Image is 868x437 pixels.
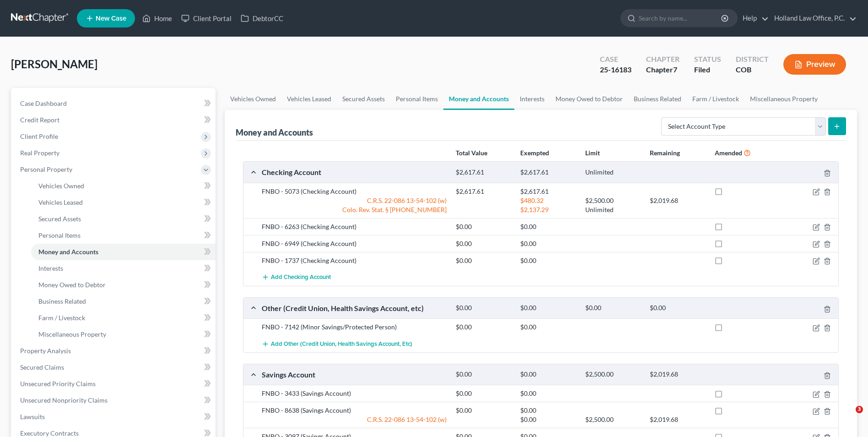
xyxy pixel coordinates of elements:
[271,274,331,281] span: Add Checking Account
[20,363,64,371] span: Secured Claims
[738,10,769,27] a: Help
[516,406,580,415] div: $0.00
[581,370,645,379] div: $2,500.00
[736,54,769,65] div: District
[451,239,516,248] div: $0.00
[20,413,45,421] span: Lawsuits
[451,304,516,312] div: $0.00
[581,168,645,177] div: Unlimited
[20,347,71,355] span: Property Analysis
[516,168,580,177] div: $2,617.61
[585,149,600,157] strong: Limit
[20,116,59,124] span: Credit Report
[550,88,628,110] a: Money Owed to Debtor
[13,376,216,392] a: Unsecured Priority Claims
[262,335,412,352] button: Add Other (Credit Union, Health Savings Account, etc)
[715,149,742,157] strong: Amended
[257,322,451,332] div: FNBO - 7142 (Minor Savings/Protected Person)
[514,88,550,110] a: Interests
[451,168,516,177] div: $2,617.61
[856,406,863,413] span: 3
[281,88,337,110] a: Vehicles Leased
[645,304,710,312] div: $0.00
[645,196,710,205] div: $2,019.68
[687,88,744,110] a: Farm / Livestock
[516,370,580,379] div: $0.00
[770,10,857,27] a: Holland Law Office, P.C.
[516,222,580,231] div: $0.00
[236,10,288,27] a: DebtorCC
[13,392,216,409] a: Unsecured Nonpriority Claims
[271,340,412,348] span: Add Other (Credit Union, Health Savings Account, etc)
[646,54,679,65] div: Chapter
[443,88,514,110] a: Money and Accounts
[13,409,216,425] a: Lawsuits
[38,330,106,338] span: Miscellaneous Property
[581,205,645,214] div: Unlimited
[20,380,96,388] span: Unsecured Priority Claims
[516,256,580,265] div: $0.00
[11,57,97,71] span: [PERSON_NAME]
[646,65,679,75] div: Chapter
[456,149,487,157] strong: Total Value
[177,10,236,27] a: Client Portal
[20,132,58,140] span: Client Profile
[20,396,108,404] span: Unsecured Nonpriority Claims
[20,99,67,107] span: Case Dashboard
[31,293,216,310] a: Business Related
[516,415,580,424] div: $0.00
[31,194,216,211] a: Vehicles Leased
[516,205,580,214] div: $2,137.29
[31,326,216,343] a: Miscellaneous Property
[520,149,549,157] strong: Exempted
[31,260,216,277] a: Interests
[516,322,580,332] div: $0.00
[736,65,769,75] div: COB
[38,297,86,305] span: Business Related
[38,314,85,322] span: Farm / Livestock
[13,359,216,376] a: Secured Claims
[639,10,722,27] input: Search by name...
[257,406,451,415] div: FNBO - 8638 (Savings Account)
[600,65,631,75] div: 25-16183
[516,239,580,248] div: $0.00
[516,187,580,196] div: $2,617.61
[38,215,81,223] span: Secured Assets
[451,370,516,379] div: $0.00
[257,303,451,313] div: Other (Credit Union, Health Savings Account, etc)
[257,389,451,398] div: FNBO - 3433 (Savings Account)
[13,343,216,359] a: Property Analysis
[451,406,516,415] div: $0.00
[645,415,710,424] div: $2,019.68
[96,15,126,22] span: New Case
[38,198,83,206] span: Vehicles Leased
[31,244,216,260] a: Money and Accounts
[783,54,846,75] button: Preview
[390,88,443,110] a: Personal Items
[31,211,216,227] a: Secured Assets
[257,239,451,248] div: FNBO - 6949 (Checking Account)
[31,310,216,326] a: Farm / Livestock
[225,88,281,110] a: Vehicles Owned
[645,370,710,379] div: $2,019.68
[337,88,390,110] a: Secured Assets
[38,281,106,289] span: Money Owed to Debtor
[257,222,451,231] div: FNBO - 6263 (Checking Account)
[673,65,677,74] span: 7
[257,167,451,177] div: Checking Account
[451,389,516,398] div: $0.00
[650,149,680,157] strong: Remaining
[257,370,451,379] div: Savings Account
[516,196,580,205] div: $480.32
[20,429,79,437] span: Executory Contracts
[581,304,645,312] div: $0.00
[38,182,84,190] span: Vehicles Owned
[694,65,721,75] div: Filed
[257,256,451,265] div: FNBO - 1737 (Checking Account)
[20,165,72,173] span: Personal Property
[13,112,216,128] a: Credit Report
[257,205,451,214] div: Colo. Rev. Stat. § [PHONE_NUMBER]
[694,54,721,65] div: Status
[38,264,63,272] span: Interests
[257,415,451,424] div: C.R.S. 22-086 13-54-102 (w)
